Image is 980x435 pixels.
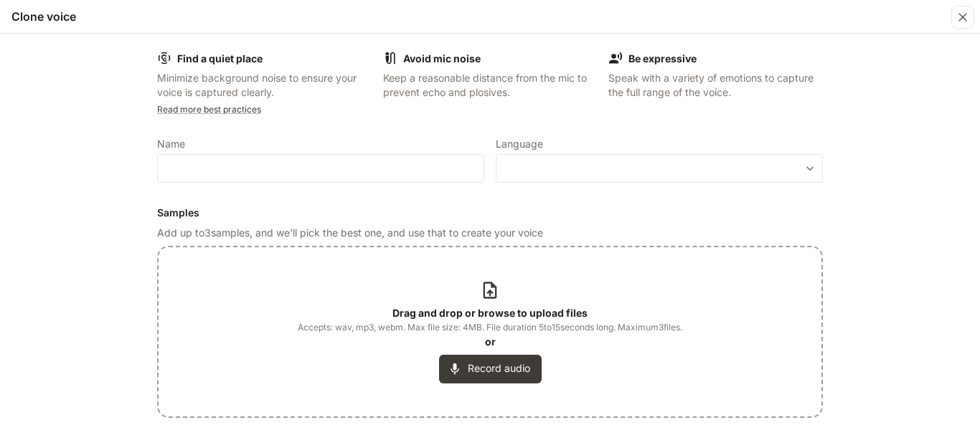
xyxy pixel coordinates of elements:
[608,71,823,100] p: Speak with a variety of emotions to capture the full range of the voice.
[157,139,185,149] p: Name
[485,335,496,348] b: or
[177,52,263,64] b: Find a quiet place
[628,52,697,64] b: Be expressive
[383,71,598,100] p: Keep a reasonable distance from the mic to prevent echo and plosives.
[298,320,682,335] span: Accepts: wav, mp3, webm. Max file size: 4MB. File duration 5 to 15 seconds long. Maximum 3 files.
[496,161,822,176] div: ​
[11,9,76,24] h5: Clone voice
[157,71,372,100] p: Minimize background noise to ensure your voice is captured clearly.
[439,355,542,383] button: Record audio
[403,52,481,64] b: Avoid mic noise
[157,226,823,240] p: Add up to 3 samples, and we'll pick the best one, and use that to create your voice
[392,307,588,319] b: Drag and drop or browse to upload files
[157,104,261,115] a: Read more best practices
[496,139,543,149] p: Language
[157,206,823,220] h6: Samples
